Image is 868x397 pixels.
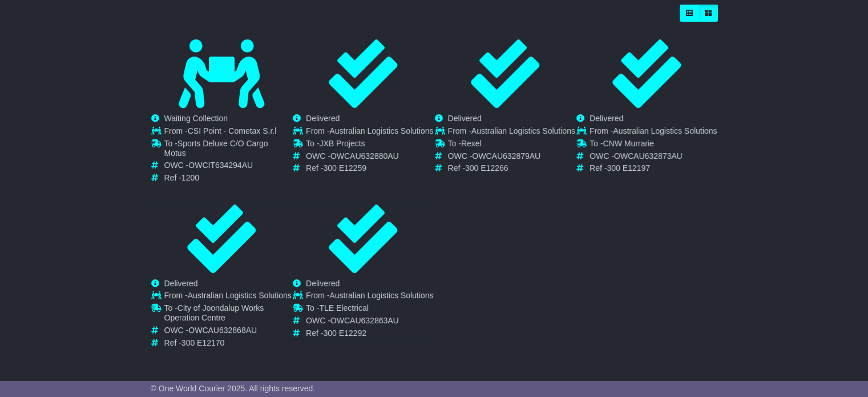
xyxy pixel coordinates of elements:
span: JXB Projects [319,139,365,148]
span: OWCAU632863AU [330,316,399,325]
td: Ref - [590,163,717,173]
span: Rexel [461,139,482,148]
span: OWCAU632879AU [472,151,540,161]
span: CSI Point - Cometax S.r.l [188,126,277,135]
td: Ref - [448,163,575,173]
td: From - [590,126,717,139]
span: Waiting Collection [164,114,228,123]
td: OWC - [306,151,433,164]
td: OWC - [164,161,292,173]
span: 300 E12170 [181,338,225,347]
td: From - [448,126,575,139]
td: To - [164,303,292,326]
td: Ref - [164,338,292,348]
span: Australian Logistics Solutions [613,126,717,135]
span: Delivered [164,279,198,288]
span: CNW Murrarie [603,139,653,148]
span: Sports Deluxe C/O Cargo Motus [164,139,268,158]
span: © One World Courier 2025. All rights reserved. [151,384,316,393]
span: 300 E12292 [323,328,366,338]
span: OWCAU632868AU [188,326,257,335]
span: OWCAU632880AU [330,151,399,161]
td: To - [306,303,433,316]
span: Australian Logistics Solutions [329,126,433,135]
td: Ref - [306,163,433,173]
span: OWCAU632873AU [614,151,683,161]
td: From - [164,291,292,303]
td: Ref - [306,328,433,338]
td: Ref - [164,173,292,183]
span: City of Joondalup Works Operation Centre [164,303,264,322]
td: OWC - [448,151,575,164]
span: 300 E12197 [607,163,650,173]
span: Australian Logistics Solutions [471,126,575,135]
td: To - [590,139,717,151]
span: 1200 [181,173,199,182]
span: Delivered [306,279,340,288]
td: OWC - [164,326,292,338]
span: Delivered [448,114,482,123]
span: 300 E12259 [323,163,366,173]
span: OWCIT634294AU [188,161,253,170]
td: From - [306,291,433,303]
td: OWC - [590,151,717,164]
span: Delivered [306,114,340,123]
td: OWC - [306,316,433,328]
td: From - [306,126,433,139]
td: To - [164,139,292,161]
span: Australian Logistics Solutions [188,291,292,300]
td: To - [306,139,433,151]
span: Delivered [590,114,623,123]
span: Australian Logistics Solutions [329,291,433,300]
span: TLE Electrical [319,303,368,312]
td: To - [448,139,575,151]
span: 300 E12266 [465,163,508,173]
td: From - [164,126,292,139]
